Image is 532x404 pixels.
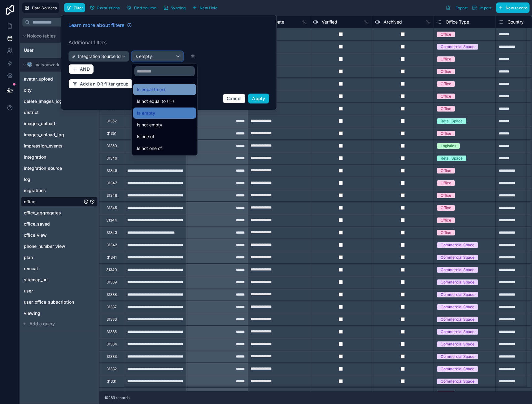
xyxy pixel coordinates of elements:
div: 31347 [107,181,117,186]
div: 31346 [107,193,117,198]
div: 31334 [107,342,117,347]
span: Import [479,6,491,10]
div: 31349 [107,156,117,161]
a: New record [494,2,530,13]
div: Commercial Space [441,304,474,310]
div: Commercial Space [441,366,474,372]
span: Is not one of [137,145,162,152]
button: Import [470,2,494,13]
span: Is equal to (=) [137,86,165,93]
span: New field [200,6,217,10]
div: Commercial Space [441,317,474,322]
div: Office [441,131,451,136]
div: Office [441,205,451,211]
button: New field [190,3,220,12]
div: 31352 [107,119,117,124]
div: 31330 [107,391,117,396]
div: Commercial Space [441,354,474,359]
button: Export [443,2,470,13]
div: Office [441,391,451,397]
div: 31345 [107,205,117,210]
div: 31332 [107,367,117,371]
div: 31342 [107,243,117,248]
button: Filter [64,3,85,12]
div: Logistics [441,143,456,149]
span: Data Sources [32,6,57,10]
button: Data Sources [22,2,59,13]
div: Retail Space [441,118,463,124]
div: Commercial Space [441,379,474,384]
div: 31340 [106,267,117,272]
div: Office [441,94,451,99]
div: 31339 [107,280,117,285]
div: Office [441,56,451,62]
div: Office [441,81,451,87]
div: 31348 [107,168,117,173]
div: Commercial Space [441,341,474,347]
div: Office [441,69,451,74]
div: 31350 [107,143,117,148]
span: Filter [74,6,83,10]
span: Archived [384,19,402,25]
span: Verified [322,19,337,25]
div: Office [441,193,451,198]
div: Office [441,168,451,173]
div: 31333 [107,354,117,359]
div: 31344 [106,218,117,223]
div: Office [441,180,451,186]
button: Permissions [88,3,122,12]
button: Syncing [161,3,188,12]
span: New record [506,6,527,10]
span: Syncing [171,6,185,10]
span: Is not empty [137,121,162,129]
div: 31338 [107,292,117,297]
button: Find column [124,3,159,12]
span: Is not equal to (!=) [137,98,174,105]
div: Commercial Space [441,267,474,273]
span: Is empty [137,109,155,117]
span: 10283 records [104,395,129,400]
button: New record [496,2,530,13]
span: Find column [134,6,156,10]
div: 31351 [107,131,116,136]
span: Is one of [137,133,154,140]
div: 31341 [107,255,117,260]
a: Permissions [88,3,124,12]
div: Office [441,32,451,37]
div: Commercial Space [441,279,474,285]
span: Export [456,6,468,10]
div: 31335 [107,329,117,334]
div: Commercial Space [441,255,474,260]
span: Office Type [446,19,469,25]
div: Commercial Space [441,242,474,248]
div: Retail Space [441,156,463,161]
div: 31331 [107,379,116,384]
div: Office [441,217,451,223]
a: Syncing [161,3,190,12]
div: 31336 [107,317,117,322]
div: 31337 [107,305,117,310]
div: Office [441,230,451,235]
div: Commercial Space [441,292,474,297]
div: 31343 [107,230,117,235]
span: Country [508,19,524,25]
span: Permissions [97,6,120,10]
div: Office [441,106,451,112]
div: Commercial Space [441,329,474,335]
div: Commercial Space [441,44,474,50]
